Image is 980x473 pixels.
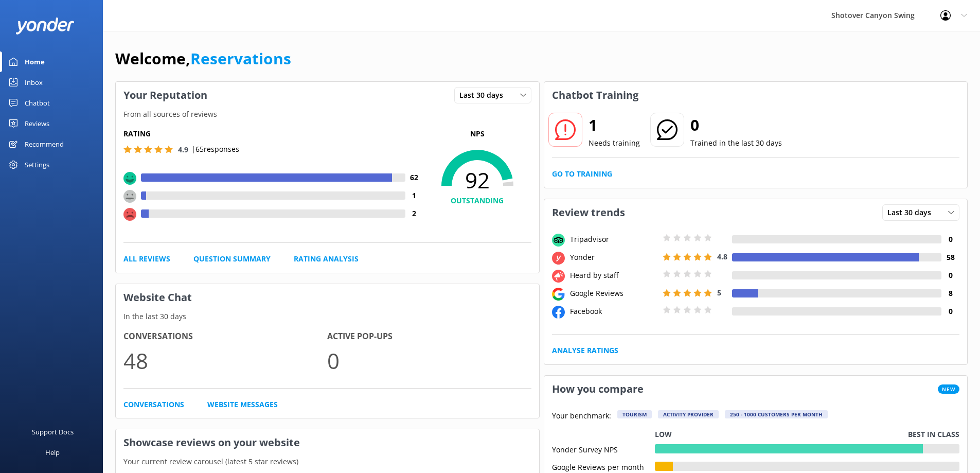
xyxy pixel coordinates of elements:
[690,113,782,137] h2: 0
[190,48,291,69] a: Reservations
[123,128,423,139] h5: Rating
[567,252,660,263] div: Yonder
[25,154,49,175] div: Settings
[123,343,327,378] p: 48
[655,429,672,440] p: Low
[567,306,660,317] div: Facebook
[116,311,539,322] p: In the last 30 days
[25,51,45,72] div: Home
[423,167,531,193] span: 92
[887,207,937,218] span: Last 30 days
[725,410,828,418] div: 250 - 1000 customers per month
[25,72,43,93] div: Inbox
[15,17,75,34] img: yonder-white-logo.png
[327,343,531,378] p: 0
[207,399,278,410] a: Website Messages
[116,109,539,120] p: From all sources of reviews
[459,90,509,101] span: Last 30 days
[617,410,652,418] div: Tourism
[115,46,291,71] h1: Welcome,
[941,306,959,317] h4: 0
[941,234,959,245] h4: 0
[116,456,539,467] p: Your current review carousel (latest 5 star reviews)
[544,82,646,109] h3: Chatbot Training
[25,113,49,134] div: Reviews
[717,288,721,297] span: 5
[116,429,539,456] h3: Showcase reviews on your website
[567,234,660,245] div: Tripadvisor
[116,284,539,311] h3: Website Chat
[32,422,74,442] div: Support Docs
[690,137,782,149] p: Trained in the last 30 days
[552,462,655,471] div: Google Reviews per month
[423,195,531,206] h4: OUTSTANDING
[938,384,959,394] span: New
[941,270,959,281] h4: 0
[717,252,727,261] span: 4.8
[544,199,633,226] h3: Review trends
[941,288,959,299] h4: 8
[294,253,359,265] a: Rating Analysis
[25,93,50,113] div: Chatbot
[552,168,612,180] a: Go to Training
[552,444,655,453] div: Yonder Survey NPS
[25,134,64,154] div: Recommend
[423,128,531,139] p: NPS
[405,172,423,183] h4: 62
[544,376,651,402] h3: How you compare
[658,410,719,418] div: Activity Provider
[45,442,60,463] div: Help
[116,82,215,109] h3: Your Reputation
[552,345,618,356] a: Analyse Ratings
[567,288,660,299] div: Google Reviews
[941,252,959,263] h4: 58
[327,330,531,343] h4: Active Pop-ups
[908,429,959,440] p: Best in class
[123,253,170,265] a: All Reviews
[193,253,271,265] a: Question Summary
[123,330,327,343] h4: Conversations
[123,399,184,410] a: Conversations
[178,145,188,154] span: 4.9
[567,270,660,281] div: Heard by staff
[552,410,611,423] p: Your benchmark:
[589,113,640,137] h2: 1
[589,137,640,149] p: Needs training
[191,144,239,155] p: | 65 responses
[405,208,423,219] h4: 2
[405,190,423,201] h4: 1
